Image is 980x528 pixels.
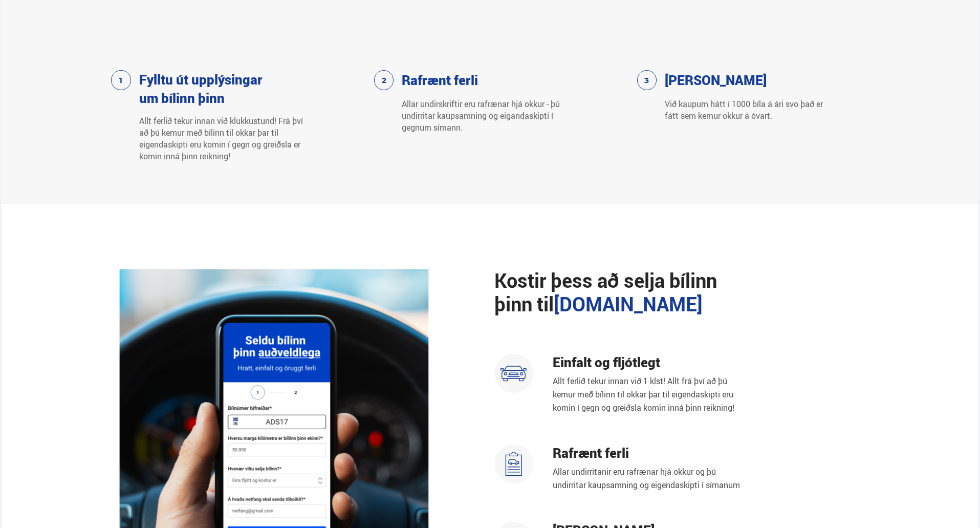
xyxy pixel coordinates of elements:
[553,374,748,414] p: Allt ferlið tekur innan við 1 klst! Allt frá því að þú kemur með bílinn til okkar þar til eigenda...
[139,115,306,162] p: Allt ferlið tekur innan við klukkustund! Frá því að þú kemur með bílinn til okkar þar til eigenda...
[494,269,748,316] h2: Kostir þess að selja bílinn þinn til
[500,451,527,477] img: ak92EVLVjm1eYQ-r.svg
[553,465,748,492] p: Allar undirritanir eru rafrænar hjá okkur og þú undirritar kaupsamning og eigendaskipti í símanum
[402,71,478,89] h3: Rafrænt ferli
[554,291,703,317] span: [DOMAIN_NAME]
[553,445,748,461] h4: Rafrænt ferli
[553,354,748,370] h4: Einfalt og fljótlegt
[8,4,39,35] button: Open LiveChat chat widget
[402,98,569,134] p: Allar undirskriftir eru rafrænar hjá okkur - þú undirritar kaupsamning og eigandaskipti í gegnum ...
[665,98,832,122] p: Við kaupum hátt í 1000 bíla á ári svo það er fátt sem kemur okkur á óvart.
[665,71,767,89] h3: [PERSON_NAME]
[139,70,267,107] h3: Fylltu út upplýsingar um bílinn þinn
[499,360,528,387] img: sxVYvPSuM98JaIvG.svg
